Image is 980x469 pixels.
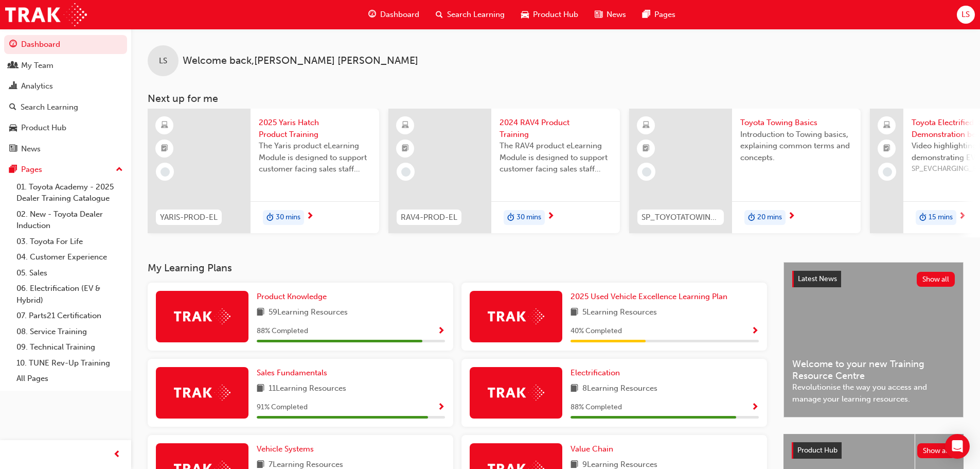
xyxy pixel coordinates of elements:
span: Revolutionise the way you access and manage your learning resources. [792,381,955,405]
span: 91 % Completed [257,402,308,413]
span: Sales Fundamentals [257,368,327,377]
span: 11 Learning Resources [269,383,346,395]
div: Analytics [21,80,53,92]
span: Latest News [798,274,837,283]
span: duration-icon [919,211,926,224]
span: duration-icon [748,211,755,224]
span: learningRecordVerb_NONE-icon [642,167,651,177]
span: Welcome back , [PERSON_NAME] [PERSON_NAME] [183,55,418,67]
button: LS [957,6,975,24]
span: pages-icon [9,165,17,175]
a: Product HubShow all [792,442,955,459]
a: 2025 Used Vehicle Excellence Learning Plan [571,291,732,303]
span: Show Progress [437,403,445,412]
span: 40 % Completed [571,325,622,337]
a: Latest NewsShow allWelcome to your new Training Resource CentreRevolutionise the way you access a... [783,262,964,418]
span: car-icon [9,124,17,133]
div: My Team [21,60,54,72]
span: book-icon [257,306,264,319]
span: up-icon [116,163,123,177]
img: Trak [174,385,230,401]
span: 88 % Completed [571,402,622,413]
a: 02. New - Toyota Dealer Induction [12,206,127,234]
a: My Team [4,56,127,75]
span: guage-icon [9,40,17,49]
span: YARIS-PROD-EL [160,212,218,223]
a: search-iconSearch Learning [427,4,513,25]
span: 8 Learning Resources [582,383,657,395]
a: All Pages [12,371,127,387]
span: RAV4-PROD-EL [401,212,457,223]
span: LS [159,55,167,67]
span: Show Progress [751,327,759,336]
a: YARIS-PROD-EL2025 Yaris Hatch Product TrainingThe Yaris product eLearning Module is designed to s... [148,109,379,233]
a: Product Knowledge [257,291,331,303]
span: news-icon [595,8,602,21]
button: DashboardMy TeamAnalyticsSearch LearningProduct HubNews [4,33,127,160]
a: Value Chain [571,443,617,455]
span: Dashboard [380,9,419,21]
span: The Yaris product eLearning Module is designed to support customer facing sales staff with introd... [259,140,371,175]
a: RAV4-PROD-EL2024 RAV4 Product TrainingThe RAV4 product eLearning Module is designed to support cu... [388,109,620,233]
span: learningResourceType_ELEARNING-icon [402,119,409,132]
span: Pages [654,9,675,21]
span: Welcome to your new Training Resource Centre [792,358,955,381]
img: Trak [174,308,230,324]
span: Show Progress [437,327,445,336]
span: Value Chain [571,444,613,454]
span: 30 mins [276,212,300,223]
a: Product Hub [4,118,127,137]
a: 07. Parts21 Certification [12,308,127,324]
span: duration-icon [507,211,514,224]
span: 20 mins [757,212,782,223]
button: Show Progress [751,325,759,338]
button: Show Progress [751,401,759,414]
img: Trak [5,3,87,26]
a: Electrification [571,367,624,379]
a: Vehicle Systems [257,443,318,455]
img: Trak [488,308,544,324]
h3: My Learning Plans [148,262,767,274]
span: pages-icon [643,8,650,21]
span: 2025 Used Vehicle Excellence Learning Plan [571,292,727,301]
a: News [4,140,127,159]
span: 88 % Completed [257,325,308,337]
span: next-icon [958,212,966,221]
div: Product Hub [21,122,66,134]
span: search-icon [436,8,443,21]
a: Analytics [4,77,127,96]
span: booktick-icon [883,142,890,155]
span: Introduction to Towing basics, explaining common terms and concepts. [740,129,852,164]
span: next-icon [547,212,555,221]
span: next-icon [306,212,314,221]
span: 59 Learning Resources [269,306,348,319]
span: The RAV4 product eLearning Module is designed to support customer facing sales staff with introdu... [500,140,612,175]
a: car-iconProduct Hub [513,4,586,25]
span: 2025 Yaris Hatch Product Training [259,117,371,140]
a: SP_TOYOTATOWING_0424Toyota Towing BasicsIntroduction to Towing basics, explaining common terms an... [629,109,861,233]
button: Show Progress [437,325,445,338]
span: Product Knowledge [257,292,327,301]
span: learningResourceType_ELEARNING-icon [161,119,168,132]
span: Electrification [571,368,620,377]
span: News [607,9,626,21]
span: learningRecordVerb_NONE-icon [161,167,170,177]
span: Toyota Towing Basics [740,117,852,129]
span: news-icon [9,145,17,154]
a: Sales Fundamentals [257,367,331,379]
button: Show Progress [437,401,445,414]
a: 08. Service Training [12,324,127,340]
h3: Next up for me [131,93,980,105]
button: Pages [4,160,127,179]
span: search-icon [9,103,16,112]
img: Trak [488,385,544,401]
a: 03. Toyota For Life [12,234,127,250]
button: Show all [917,443,956,458]
span: guage-icon [368,8,376,21]
span: 30 mins [516,212,541,223]
a: Search Learning [4,98,127,117]
a: 09. Technical Training [12,339,127,355]
span: 15 mins [929,212,953,223]
span: learningRecordVerb_NONE-icon [401,167,411,177]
